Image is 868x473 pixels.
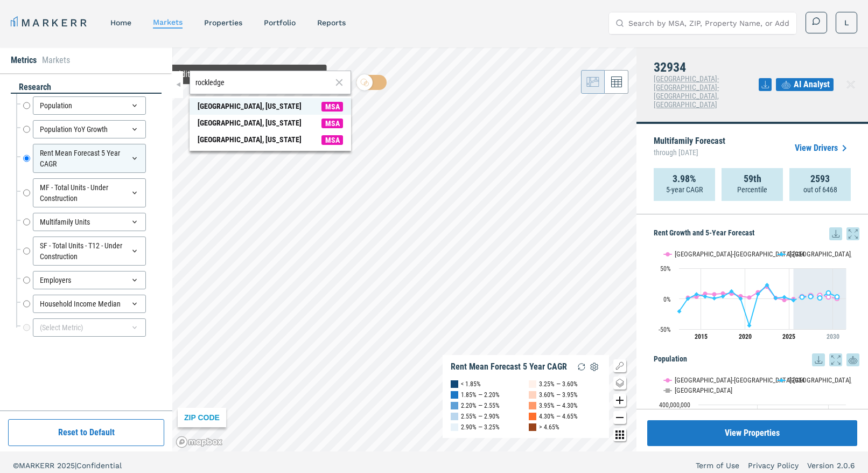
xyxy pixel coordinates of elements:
img: Reload Legend [575,360,588,373]
div: 2.20% — 2.55% [461,400,500,411]
div: Household Income Median [33,295,146,313]
button: Reset to Default [8,419,164,446]
path: Saturday, 28 Jun, 20:00, 7.29. 32934. [695,292,699,296]
div: (Select Metric) [33,318,146,337]
span: Search Bar Suggestion Item: Rockledge, Georgia [190,115,351,131]
path: Wednesday, 28 Jun, 20:00, 3.73. 32934. [721,294,725,298]
svg: Interactive chart [654,240,851,348]
path: Sunday, 28 Jun, 20:00, 2.63. 32934. [800,295,804,299]
path: Monday, 28 Jun, 20:00, 7.42. 32934. [756,292,760,296]
button: Show USA [664,392,686,400]
span: MSA [321,135,343,145]
strong: 3.98% [673,173,696,184]
path: Thursday, 28 Jun, 20:00, 9.54. 32934. [827,291,831,295]
a: home [110,18,131,27]
img: Settings [588,360,601,373]
path: Friday, 28 Jun, 20:00, 2.58. 32934. [782,295,787,299]
span: through [DATE] [654,145,725,159]
div: Employers [33,271,146,289]
span: [GEOGRAPHIC_DATA]-[GEOGRAPHIC_DATA]-[GEOGRAPHIC_DATA], [GEOGRAPHIC_DATA] [654,74,719,109]
div: 3.60% — 3.95% [539,389,578,400]
button: AI Analyst [776,78,834,91]
text: 400,000,000 [659,401,690,409]
p: Percentile [737,184,767,195]
a: reports [317,18,346,27]
span: AI Analyst [794,78,830,91]
path: Tuesday, 28 Jun, 20:00, 0.63. 32934. [712,296,717,301]
text: 0% [663,296,671,303]
path: Friday, 28 Jun, 20:00, 0. 32934. [739,296,743,301]
div: 2.90% — 3.25% [461,422,500,433]
a: Version 2.0.6 [807,460,855,471]
tspan: 2015 [695,333,708,340]
path: Sunday, 28 Jun, 20:00, 3.48. 32934. [703,294,708,298]
path: Wednesday, 28 Jun, 20:00, 0.93. 32934. [774,296,778,300]
li: Markets [42,54,70,67]
input: Search by MSA, ZIP, Property Name, or Address [628,12,790,34]
a: Term of Use [696,460,739,471]
strong: 59th [744,173,761,184]
path: Sunday, 28 Jun, 20:00, 1.92. Palm Bay-Melbourne-Titusville, FL. [747,295,752,300]
div: SF - Total Units - T12 - Under Construction [33,236,146,266]
div: Population YoY Growth [33,120,146,138]
span: MSA [321,119,343,128]
span: L [844,17,849,28]
path: Wednesday, 28 Jun, 20:00, 1.29. 32934. [818,296,822,300]
h5: Rent Growth and 5-Year Forecast [654,227,859,240]
span: 2025 | [57,461,76,470]
span: Search Bar Suggestion Item: Rockledge, Pennsylvania [190,131,351,148]
div: Rent Mean Forecast 5 Year CAGR [33,144,146,173]
button: L [836,12,857,33]
path: Sunday, 28 Jun, 20:00, -44.13. 32934. [747,323,752,328]
a: View Drivers [795,142,851,155]
div: Rent Growth and 5-Year Forecast. Highcharts interactive chart. [654,240,859,348]
a: MARKERR [11,15,89,30]
button: Show/Hide Legend Map Button [613,359,626,372]
div: [GEOGRAPHIC_DATA], [US_STATE] [198,117,302,129]
h5: Population [654,353,859,366]
h4: 32934 [654,60,759,74]
button: Show 32934 [778,381,806,389]
div: 3.95% — 4.30% [539,400,578,411]
div: [GEOGRAPHIC_DATA], [US_STATE] [198,101,302,112]
div: Population [33,96,146,115]
tspan: 2030 [827,333,839,340]
a: Mapbox logo [176,436,223,448]
button: View Properties [647,420,857,446]
input: Search by MSA or ZIP Code [195,77,332,88]
div: Multifamily Units [33,213,146,231]
div: 2.55% — 2.90% [461,411,500,422]
button: Zoom out map button [613,411,626,424]
span: Search Bar Suggestion Item: Rockledge, Florida [190,98,351,115]
div: [GEOGRAPHIC_DATA], [US_STATE] [198,134,302,145]
div: ZIP CODE [178,408,226,427]
span: Confidential [76,461,122,470]
div: > 4.65% [539,422,559,433]
div: 4.30% — 4.65% [539,411,578,422]
span: MARKERR [19,461,57,470]
button: Show Palm Bay-Melbourne-Titusville, FL [664,250,766,258]
div: 1.85% — 2.20% [461,389,500,400]
p: 5-year CAGR [666,184,703,195]
path: Thursday, 28 Jun, 20:00, -20.74. 32934. [677,309,682,314]
strong: 2593 [810,173,830,184]
path: Monday, 28 Jun, 20:00, 3.56. 32934. [809,294,813,298]
text: 50% [660,265,671,273]
button: Show 32934 [778,250,806,258]
text: [GEOGRAPHIC_DATA] [675,386,732,394]
p: out of 6468 [803,184,837,195]
text: 32934 [788,376,804,384]
tspan: 2020 [739,333,752,340]
span: © [13,461,19,470]
a: Portfolio [264,18,296,27]
button: Change style map button [613,377,626,389]
a: Privacy Policy [748,460,799,471]
canvas: Map [172,47,636,451]
button: Other options map button [613,428,626,441]
path: Saturday, 28 Jun, 20:00, -2.63. 32934. [792,298,796,302]
path: Thursday, 28 Jun, 20:00, 12.13. 32934. [730,289,734,294]
p: Multifamily Forecast [654,137,725,159]
a: markets [153,18,183,26]
span: MSA [321,102,343,112]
